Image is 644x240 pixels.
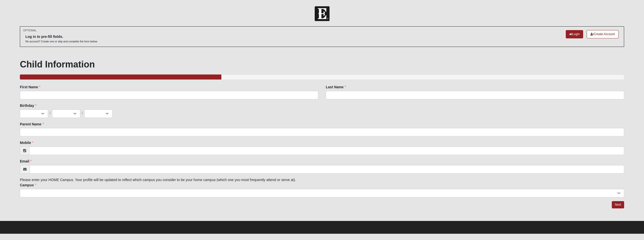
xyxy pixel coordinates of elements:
label: Birthday [20,103,37,108]
label: Campus [20,183,36,188]
label: First Name [20,85,41,90]
label: Email [20,159,32,164]
p: No account? Create one or skip and complete the form below. [25,40,98,43]
h1: Child Information [20,59,624,70]
img: Church of Eleven22 Logo [315,6,330,21]
h6: Log in to pre-fill fields. [25,35,98,39]
div: Please enter your HOME Campus. Your profile will be updated to reflect which campus you consider ... [20,85,624,197]
a: Login [566,30,583,38]
small: OPTIONAL [23,29,36,32]
span: / [50,111,51,116]
a: Next [612,201,624,208]
label: Parent Name [20,122,44,127]
span: / [82,111,83,116]
label: Mobile [20,140,33,145]
a: Create Account [587,30,619,38]
label: Last Name [326,85,346,90]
